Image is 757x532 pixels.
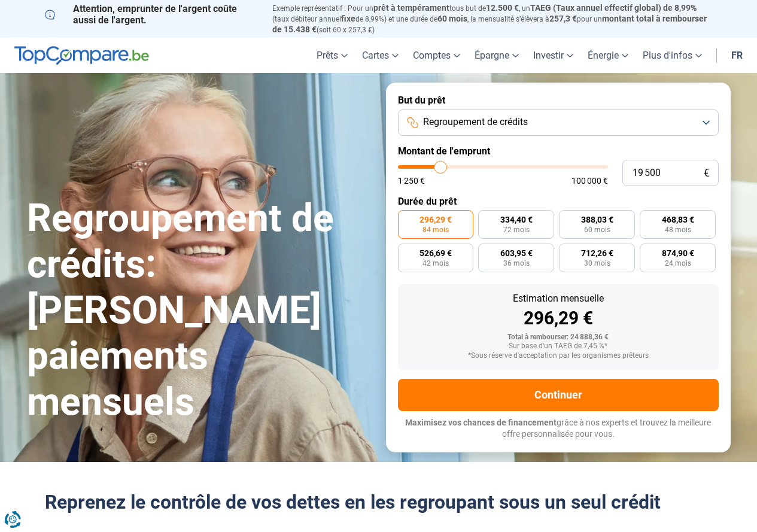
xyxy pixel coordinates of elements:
[437,14,467,23] span: 60 mois
[467,38,526,73] a: Épargne
[530,3,697,13] span: TAEG (Taux annuel effectif global) de 8,99%
[422,260,449,267] span: 42 mois
[419,249,452,257] span: 526,69 €
[662,249,694,257] span: 874,90 €
[408,309,709,327] div: 296,29 €
[503,260,530,267] span: 36 mois
[422,226,449,233] span: 84 mois
[309,38,355,73] a: Prêts
[500,215,533,224] span: 334,40 €
[580,38,636,73] a: Énergie
[500,249,533,257] span: 603,95 €
[373,3,449,13] span: prêt à tempérament
[665,260,691,267] span: 24 mois
[408,294,709,303] div: Estimation mensuelle
[405,418,557,427] span: Maximisez vos chances de financement
[486,3,519,13] span: 12.500 €
[398,95,719,106] label: But du prêt
[27,196,372,425] h1: Regroupement de crédits: [PERSON_NAME] paiements mensuels
[408,333,709,342] div: Total à rembourser: 24 888,36 €
[526,38,580,73] a: Investir
[584,226,610,233] span: 60 mois
[665,226,691,233] span: 48 mois
[571,177,608,185] span: 100 000 €
[45,3,258,26] p: Attention, emprunter de l'argent coûte aussi de l'argent.
[581,249,613,257] span: 712,26 €
[704,168,709,178] span: €
[341,14,355,23] span: fixe
[581,215,613,224] span: 388,03 €
[662,215,694,224] span: 468,83 €
[408,342,709,351] div: Sur base d'un TAEG de 7,45 %*
[503,226,530,233] span: 72 mois
[398,145,719,157] label: Montant de l'emprunt
[398,379,719,411] button: Continuer
[419,215,452,224] span: 296,29 €
[45,491,713,513] h2: Reprenez le contrôle de vos dettes en les regroupant sous un seul crédit
[398,196,719,207] label: Durée du prêt
[398,417,719,440] p: grâce à nos experts et trouvez la meilleure offre personnalisée pour vous.
[398,110,719,136] button: Regroupement de crédits
[406,38,467,73] a: Comptes
[549,14,577,23] span: 257,3 €
[398,177,425,185] span: 1 250 €
[423,115,528,129] span: Regroupement de crédits
[272,3,713,35] p: Exemple représentatif : Pour un tous but de , un (taux débiteur annuel de 8,99%) et une durée de ...
[272,14,707,34] span: montant total à rembourser de 15.438 €
[584,260,610,267] span: 30 mois
[355,38,406,73] a: Cartes
[636,38,709,73] a: Plus d'infos
[724,38,750,73] a: fr
[408,352,709,360] div: *Sous réserve d'acceptation par les organismes prêteurs
[14,46,149,65] img: TopCompare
